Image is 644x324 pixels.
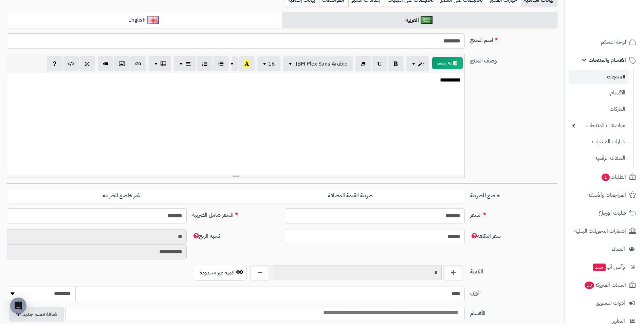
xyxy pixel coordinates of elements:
span: IBM Plex Sans Arabic [295,60,347,68]
label: اسم المنتج [467,33,560,44]
span: السلات المتروكة [584,280,626,290]
span: سعر التكلفة [470,232,501,240]
span: نسبة الربح [192,232,220,240]
a: English [7,12,282,29]
a: خيارات المنتجات [569,134,629,149]
label: غير خاضع للضريبه [7,189,236,203]
div: Open Intercom Messenger [10,298,26,314]
button: IBM Plex Sans Arabic [283,56,353,71]
a: أدوات التسويق [569,295,640,311]
span: إشعارات التحويلات البنكية [574,226,626,236]
button: 📝 AI وصف [432,57,463,69]
span: طلبات الإرجاع [599,208,626,218]
span: الطلبات [601,172,626,182]
a: الماركات [569,102,629,116]
span: وآتس آب [592,262,625,272]
span: 16 [268,60,275,68]
label: الوزن [467,286,560,297]
a: السلات المتروكة13 [569,277,640,293]
label: وصف المنتج [467,54,560,65]
span: 13 [585,282,594,289]
img: logo-2.png [598,19,638,33]
label: خاضع للضريبة [467,189,560,200]
a: طلبات الإرجاع [569,205,640,221]
span: المراجعات والأسئلة [588,190,626,200]
a: الأقسام [569,86,629,100]
span: جديد [593,264,606,271]
label: السعر شامل الضريبة [189,208,282,219]
button: 16 [257,56,280,71]
a: الملفات الرقمية [569,151,629,165]
a: العملاء [569,241,640,257]
label: ضريبة القيمة المضافة [236,189,465,203]
span: العملاء [612,244,625,254]
img: English [147,16,159,24]
a: العربية [282,12,557,29]
span: لوحة التحكم [601,37,626,47]
a: المراجعات والأسئلة [569,187,640,203]
label: الكمية [467,265,560,276]
button: اضافة قسم جديد [9,307,64,322]
span: الأقسام والمنتجات [589,55,626,65]
a: مواصفات المنتجات [569,118,629,133]
label: الأقسام [467,307,560,318]
a: الطلبات1 [569,169,640,185]
a: وآتس آبجديد [569,259,640,275]
span: أدوات التسويق [595,298,625,308]
a: لوحة التحكم [569,34,640,50]
a: إشعارات التحويلات البنكية [569,223,640,239]
label: السعر [467,208,560,219]
img: العربية [421,16,433,24]
span: 1 [602,174,610,181]
a: المنتجات [569,70,629,84]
